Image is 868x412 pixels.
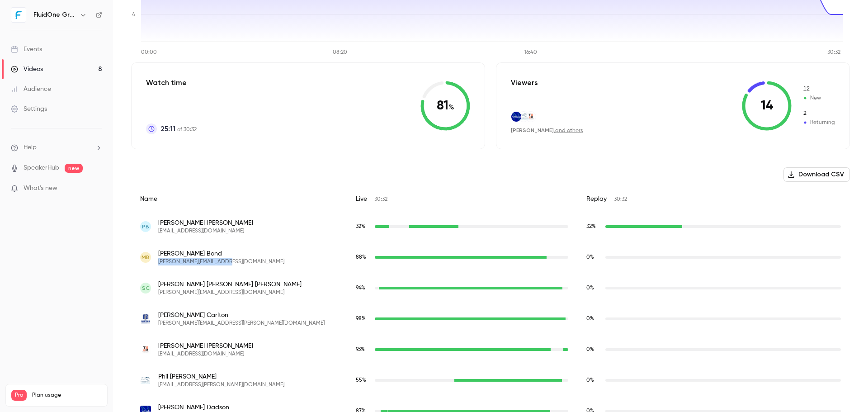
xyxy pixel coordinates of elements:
span: [PERSON_NAME][EMAIL_ADDRESS][DOMAIN_NAME] [158,258,284,265]
span: SC [142,284,150,292]
img: FluidOne Group [11,8,26,22]
div: alex-mae.carlton@lawtechgroup.co.uk [131,303,850,334]
div: steve@headroom4health.co.uk [131,273,850,303]
span: Pro [11,390,27,401]
span: PB [142,223,149,231]
li: help-dropdown-opener [11,143,102,152]
span: [PERSON_NAME] [PERSON_NAME] [PERSON_NAME] [158,280,302,289]
tspan: 4 [132,12,135,18]
span: [PERSON_NAME][EMAIL_ADDRESS][DOMAIN_NAME] [158,289,302,296]
span: Live watch time [356,376,370,384]
img: nebula-partners.com [511,112,521,122]
span: Replay watch time [586,223,601,231]
span: 25:11 [160,123,175,134]
span: 0 % [586,285,594,291]
div: Live [347,187,577,211]
h6: FluidOne Group [33,10,76,19]
div: Settings [11,104,47,114]
span: [EMAIL_ADDRESS][PERSON_NAME][DOMAIN_NAME] [158,381,284,388]
div: andrew@dwbond-sons.co.uk [131,242,850,273]
span: 32 % [356,224,365,229]
img: rossdales.com [519,112,528,122]
p: Watch time [146,77,197,88]
span: [PERSON_NAME] [PERSON_NAME] [158,341,253,350]
div: phil.collins@rossdales.com [131,365,850,396]
span: [PERSON_NAME] Carlton [158,311,325,320]
span: [PERSON_NAME] [PERSON_NAME] [158,218,253,227]
span: 55 % [356,378,366,383]
div: Audience [11,85,51,94]
span: Replay watch time [586,253,601,261]
tspan: 00:00 [141,50,157,55]
span: Live watch time [356,223,370,231]
span: New [802,94,835,102]
span: Returning [802,109,835,118]
iframe: Noticeable Trigger [91,185,102,193]
div: pb@rigtrans.com [131,211,850,242]
tspan: 16:40 [524,50,537,55]
span: Help [24,143,37,152]
div: mclancy@trtest.com [131,334,850,365]
span: 94 % [356,285,365,291]
span: 0 % [586,378,594,383]
span: [PERSON_NAME] Bond [158,249,284,258]
div: Replay [577,187,850,211]
span: Replay watch time [586,376,601,384]
span: Live watch time [356,253,370,261]
span: new [65,164,83,173]
span: 0 % [586,316,594,322]
span: Live watch time [356,346,370,354]
span: Live watch time [356,315,370,323]
span: Plan usage [32,392,102,399]
a: and others [555,128,583,133]
div: Videos [11,65,43,74]
span: [PERSON_NAME] Dadson [158,403,244,412]
span: 0 % [586,255,594,260]
span: [EMAIL_ADDRESS][DOMAIN_NAME] [158,350,253,358]
span: 32 % [586,224,596,229]
span: Replay watch time [586,284,601,292]
div: Events [11,45,42,54]
span: [PERSON_NAME][EMAIL_ADDRESS][PERSON_NAME][DOMAIN_NAME] [158,320,325,327]
p: Viewers [511,77,538,88]
span: Replay watch time [586,346,601,354]
span: 88 % [356,255,366,260]
img: lawtechgroup.co.uk [140,313,151,324]
span: 98 % [356,316,366,322]
div: Name [131,187,347,211]
span: 0 % [586,347,594,352]
span: [PERSON_NAME] [511,127,554,133]
img: trtest.com [140,344,151,355]
img: rossdales.com [140,375,151,386]
span: New [802,85,835,93]
button: Download CSV [783,167,850,182]
div: , [511,127,583,134]
span: Returning [802,118,835,127]
img: trtest.com [526,112,536,122]
span: What's new [24,184,57,193]
a: SpeakerHub [24,163,59,173]
span: 93 % [356,347,365,352]
span: [EMAIL_ADDRESS][DOMAIN_NAME] [158,227,253,235]
span: MB [142,253,150,261]
tspan: 30:32 [827,50,840,55]
span: Phil [PERSON_NAME] [158,372,284,381]
p: of 30:32 [160,123,197,134]
tspan: 08:20 [333,50,347,55]
span: Replay watch time [586,315,601,323]
span: Live watch time [356,284,370,292]
span: 30:32 [614,197,627,202]
span: 30:32 [374,197,387,202]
